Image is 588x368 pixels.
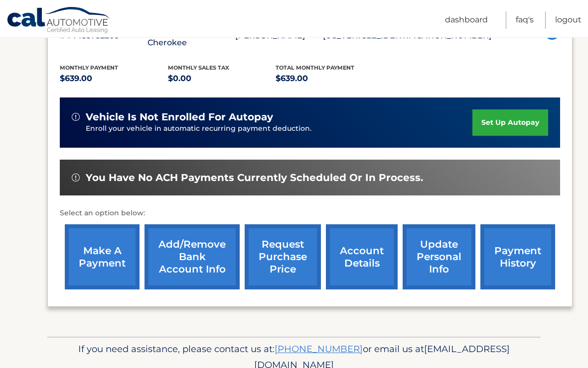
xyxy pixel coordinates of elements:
[86,123,472,134] p: Enroll your vehicle in automatic recurring payment deduction.
[72,174,80,182] img: alert-white.svg
[480,224,555,289] a: payment history
[555,11,582,29] a: Logout
[168,64,229,71] span: Monthly sales Tax
[86,172,423,184] span: You have no ACH payments currently scheduled or in process.
[245,224,321,289] a: request purchase price
[72,113,80,121] img: alert-white.svg
[403,224,475,289] a: update personal info
[276,72,384,86] p: $639.00
[60,72,168,86] p: $639.00
[6,6,111,35] a: Cal Automotive
[65,224,140,289] a: make a payment
[516,11,534,29] a: FAQ's
[275,343,363,355] a: [PHONE_NUMBER]
[60,64,118,71] span: Monthly Payment
[276,64,354,71] span: Total Monthly Payment
[445,11,488,29] a: Dashboard
[60,207,560,219] p: Select an option below:
[326,224,398,289] a: account details
[472,109,548,136] a: set up autopay
[145,224,240,289] a: Add/Remove bank account info
[86,111,273,123] span: vehicle is not enrolled for autopay
[168,72,276,86] p: $0.00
